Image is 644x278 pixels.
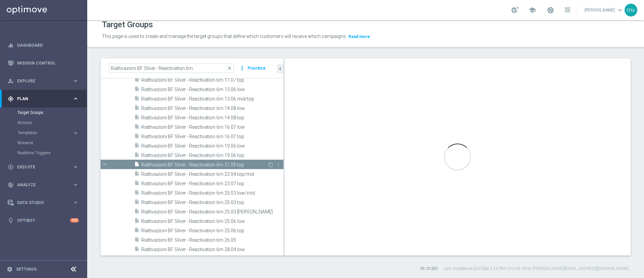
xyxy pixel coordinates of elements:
[247,64,267,73] button: Prioritize
[134,218,140,226] i: insert_drive_file
[17,79,72,83] span: Explore
[7,61,79,66] div: Mission Control
[239,64,246,73] i: more_vert
[141,143,283,149] span: Riattivazioni BF Silver - Reactivation 6m 19.06 low
[134,133,140,141] i: insert_drive_file
[134,227,140,235] i: insert_drive_file
[72,95,79,102] i: keyboard_arrow_right
[134,180,140,188] i: insert_drive_file
[141,124,283,130] span: Riattivazioni BF Silver - Reactivation 6m 16.07 low
[141,87,283,92] span: Riattivazioni BF Silver - Reactivation 6m 13.06 low
[8,211,79,229] div: Optibot
[18,131,66,135] span: Templates
[134,152,140,160] i: insert_drive_file
[141,247,283,252] span: Riattivazioni BF Silver - Reactivation 6m 28.04 low
[134,77,140,84] i: insert_drive_file
[141,162,267,168] span: Riattivazioni BF Silver - Reactivation 6m 21.05 top
[348,33,371,40] button: Read more
[8,182,14,188] i: track_changes
[18,131,72,135] div: Templates
[72,164,79,170] i: keyboard_arrow_right
[141,209,283,215] span: Riattivazioni BF Silver - Reactivation 6m 25.03 vincenti
[17,183,72,187] span: Analyze
[141,77,283,83] span: Riattivazioni BF Silver - Reactivation 6m 11.07 top
[141,228,283,234] span: Riattivazioni BF Silver - Reactivation 6m 25.06 top
[141,190,283,196] span: Riattivazioni BF Silver - Reactivation 6m 25.03 low/mid
[72,182,79,188] i: keyboard_arrow_right
[134,143,140,150] i: insert_drive_file
[134,124,140,131] i: insert_drive_file
[17,130,79,135] button: Templates keyboard_arrow_right
[17,211,70,229] a: Optibot
[134,199,140,207] i: insert_drive_file
[8,96,14,102] i: gps_fixed
[17,118,87,128] div: Actions
[7,200,79,205] button: Data Studio keyboard_arrow_right
[17,165,72,169] span: Execute
[102,20,153,30] h1: Target Groups
[134,190,140,197] i: insert_drive_file
[72,199,79,206] i: keyboard_arrow_right
[8,217,14,224] i: lightbulb
[8,54,79,72] div: Mission Control
[134,171,140,178] i: insert_drive_file
[17,36,79,54] a: Dashboard
[625,4,637,16] div: mv
[277,64,283,73] button: chevron_left
[16,267,37,271] a: Settings
[7,43,79,48] button: equalizer Dashboard
[17,128,87,138] div: Templates
[7,218,79,223] button: lightbulb Optibot +10
[134,237,140,244] i: insert_drive_file
[8,200,72,206] div: Data Studio
[268,162,273,167] i: Duplicate Target group
[17,120,70,125] a: Actions
[141,171,283,177] span: Riattivazioni BF Silver - Reactivation 6m 23.04 top/mid
[134,246,140,254] i: insert_drive_file
[17,108,87,118] div: Target Groups
[141,181,283,187] span: Riattivazioni BF Silver - Reactivation 6m 23.07 top
[420,266,438,272] label: ID: 21201
[141,153,283,158] span: Riattivazioni BF Silver - Reactivation 6m 19.06 top
[141,200,283,205] span: Riattivazioni BF Silver - Reactivation 6m 25.03 top
[17,140,70,146] a: Streams
[444,266,629,272] label: Last modified on [DATE] at 2:53 PM UTC+02:00 by [PERSON_NAME][EMAIL_ADDRESS][DOMAIN_NAME]
[17,148,87,158] div: Realtime Triggers
[134,114,140,122] i: insert_drive_file
[141,115,283,121] span: Riattivazioni BF Silver - Reactivation 6m 14.08 top
[17,150,70,156] a: Realtime Triggers
[102,34,347,39] span: This page is used to create and manage the target groups that define which customers will receive...
[7,78,79,84] button: person_search Explore keyboard_arrow_right
[17,54,79,72] a: Mission Control
[7,182,79,188] button: track_changes Analyze keyboard_arrow_right
[616,6,624,14] span: keyboard_arrow_down
[8,78,14,84] i: person_search
[276,162,281,167] i: more_vert
[8,36,79,54] div: Dashboard
[17,138,87,148] div: Streams
[72,78,79,84] i: keyboard_arrow_right
[134,208,140,216] i: insert_drive_file
[72,130,79,136] i: keyboard_arrow_right
[7,164,79,170] button: play_circle_outline Execute keyboard_arrow_right
[141,134,283,140] span: Riattivazioni BF Silver - Reactivation 6m 16.07 top
[17,110,70,115] a: Target Groups
[134,95,140,103] i: insert_drive_file
[8,96,72,102] div: Plan
[7,266,13,272] i: settings
[134,86,140,94] i: insert_drive_file
[529,6,536,14] span: school
[141,219,283,224] span: Riattivazioni BF Silver - Reactivation 6m 25.06 low
[141,237,283,243] span: Riattivazioni BF Silver - Reactivation 6m 26.05
[7,96,79,102] button: gps_fixed Plan keyboard_arrow_right
[8,164,14,170] i: play_circle_outline
[70,218,79,223] div: +10
[17,201,72,205] span: Data Studio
